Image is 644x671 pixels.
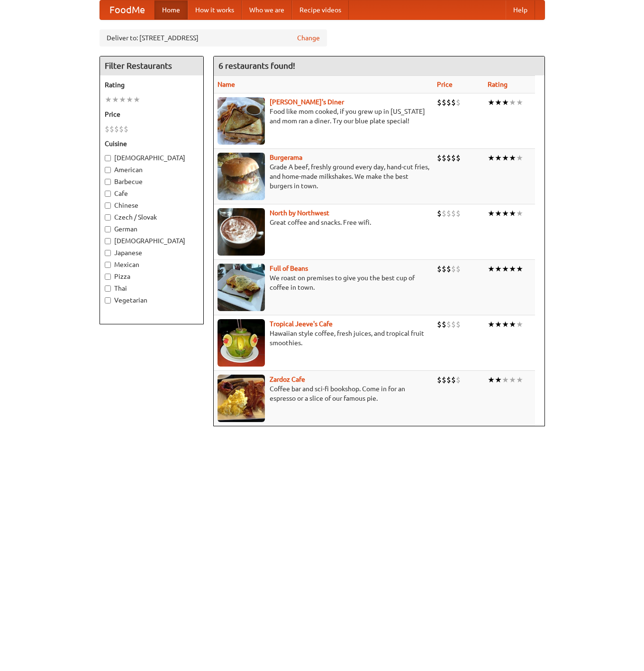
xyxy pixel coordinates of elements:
[442,375,446,385] li: $
[516,208,523,219] li: ★
[112,94,119,105] li: ★
[218,97,265,145] img: sallys.jpg
[105,297,111,303] input: Vegetarian
[218,384,429,403] p: Coffee bar and sci-fi bookshop. Come in for an espresso or a slice of our famous pie.
[451,208,456,219] li: $
[114,124,119,134] li: $
[442,97,446,108] li: $
[297,33,320,43] a: Change
[442,153,446,163] li: $
[456,97,461,108] li: $
[516,375,523,385] li: ★
[437,319,442,330] li: $
[451,375,456,385] li: $
[502,97,509,108] li: ★
[218,218,429,227] p: Great coffee and snacks. Free wifi.
[105,224,199,234] label: German
[442,208,446,219] li: $
[218,107,429,126] p: Food like mom cooked, if you grew up in [US_STATE] and mom ran a diner. Try our blue plate special!
[446,208,451,219] li: $
[495,264,502,274] li: ★
[105,248,199,257] label: Japanese
[218,329,429,348] p: Hawaiian style coffee, fresh juices, and tropical fruit smoothies.
[502,153,509,163] li: ★
[100,29,327,46] div: Deliver to: [STREET_ADDRESS]
[270,265,308,272] a: Full of Beans
[456,375,461,385] li: $
[456,208,461,219] li: $
[105,285,111,292] input: Thai
[218,264,265,311] img: beans.jpg
[105,272,199,281] label: Pizza
[502,375,509,385] li: ★
[506,0,535,19] a: Help
[488,375,495,385] li: ★
[105,179,111,185] input: Barbecue
[509,153,516,163] li: ★
[105,153,199,163] label: [DEMOGRAPHIC_DATA]
[105,155,111,161] input: [DEMOGRAPHIC_DATA]
[105,214,111,221] input: Czech / Slovak
[105,177,199,186] label: Barbecue
[502,264,509,274] li: ★
[218,319,265,367] img: jeeves.jpg
[270,376,305,383] b: Zardoz Cafe
[446,319,451,330] li: $
[437,153,442,163] li: $
[509,319,516,330] li: ★
[105,236,199,246] label: [DEMOGRAPHIC_DATA]
[495,319,502,330] li: ★
[495,375,502,385] li: ★
[442,319,446,330] li: $
[270,154,302,161] b: Burgerama
[218,208,265,256] img: north.jpg
[446,264,451,274] li: $
[105,226,111,232] input: German
[105,262,111,268] input: Mexican
[509,208,516,219] li: ★
[270,320,333,328] b: Tropical Jeeve's Cafe
[100,0,154,19] a: FoodMe
[502,319,509,330] li: ★
[242,0,292,19] a: Who we are
[509,375,516,385] li: ★
[105,238,111,244] input: [DEMOGRAPHIC_DATA]
[451,319,456,330] li: $
[218,81,235,88] a: Name
[119,124,124,134] li: $
[270,98,344,106] a: [PERSON_NAME]'s Diner
[509,97,516,108] li: ★
[218,375,265,422] img: zardoz.jpg
[451,264,456,274] li: $
[502,208,509,219] li: ★
[516,97,523,108] li: ★
[292,0,349,19] a: Recipe videos
[105,212,199,222] label: Czech / Slovak
[446,97,451,108] li: $
[105,165,199,175] label: American
[105,295,199,305] label: Vegetarian
[437,81,453,88] a: Price
[218,162,429,191] p: Grade A beef, freshly ground every day, hand-cut fries, and home-made milkshakes. We make the bes...
[105,274,111,280] input: Pizza
[495,97,502,108] li: ★
[446,153,451,163] li: $
[105,189,199,198] label: Cafe
[154,0,188,19] a: Home
[100,56,203,75] h4: Filter Restaurants
[509,264,516,274] li: ★
[451,97,456,108] li: $
[119,94,126,105] li: ★
[105,167,111,173] input: American
[495,208,502,219] li: ★
[488,208,495,219] li: ★
[516,319,523,330] li: ★
[105,201,199,210] label: Chinese
[105,124,109,134] li: $
[456,153,461,163] li: $
[270,209,329,217] a: North by Northwest
[516,153,523,163] li: ★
